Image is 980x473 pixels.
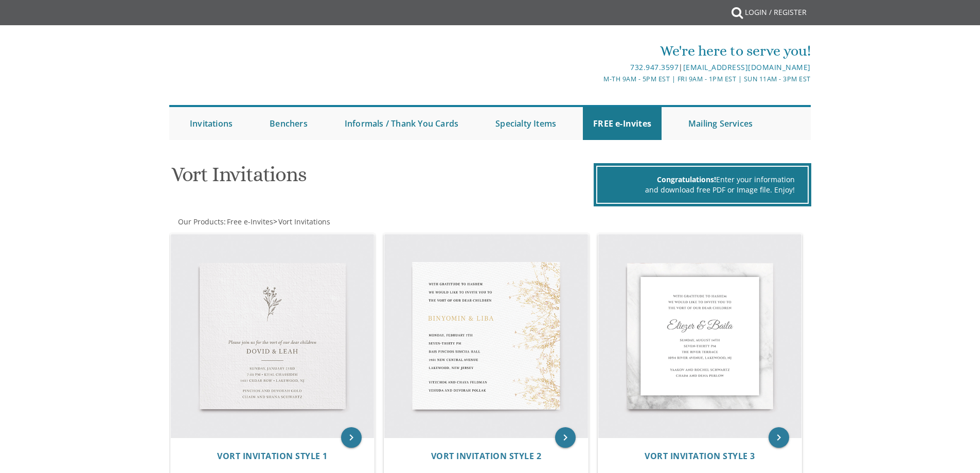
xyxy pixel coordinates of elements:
span: Free e-Invites [227,217,273,226]
img: Vort Invitation Style 1 [171,234,375,438]
a: FREE e-Invites [583,107,662,140]
a: Vort Invitation Style 1 [217,451,328,461]
img: Vort Invitation Style 3 [598,234,802,438]
img: Vort Invitation Style 2 [384,234,588,438]
a: Invitations [180,107,243,140]
div: and download free PDF or Image file. Enjoy! [610,185,795,195]
div: M-Th 9am - 5pm EST | Fri 9am - 1pm EST | Sun 11am - 3pm EST [384,74,811,84]
span: Vort Invitation Style 2 [431,450,542,462]
div: : [169,217,490,227]
a: keyboard_arrow_right [555,427,576,448]
div: | [384,61,811,74]
span: Vort Invitation Style 3 [645,450,755,462]
span: Congratulations! [657,174,716,184]
div: Enter your information [610,174,795,185]
a: Mailing Services [678,107,763,140]
a: keyboard_arrow_right [769,427,789,448]
a: keyboard_arrow_right [341,427,362,448]
span: Vort Invitation Style 1 [217,450,328,462]
a: Vort Invitations [277,217,330,226]
a: [EMAIL_ADDRESS][DOMAIN_NAME] [683,62,811,72]
a: Our Products [177,217,224,226]
a: Benchers [259,107,318,140]
span: > [273,217,330,226]
div: We're here to serve you! [384,41,811,61]
h1: Vort Invitations [171,163,591,194]
a: Vort Invitation Style 2 [431,451,542,461]
a: Specialty Items [485,107,566,140]
a: Informals / Thank You Cards [334,107,469,140]
a: 732.947.3597 [630,62,679,72]
a: Free e-Invites [226,217,273,226]
a: Vort Invitation Style 3 [645,451,755,461]
span: Vort Invitations [278,217,330,226]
